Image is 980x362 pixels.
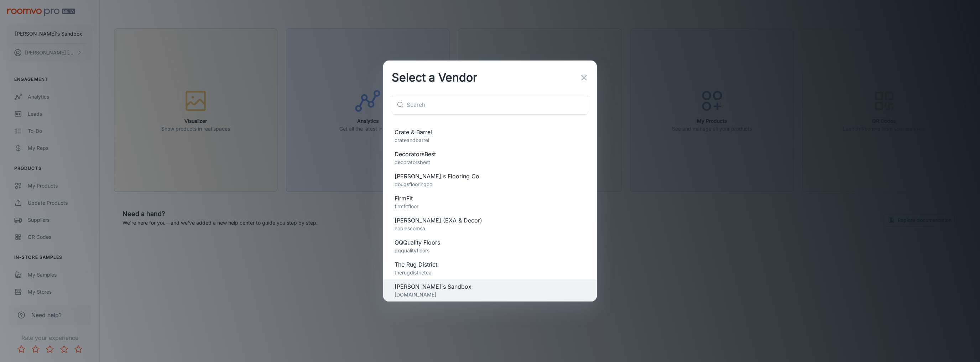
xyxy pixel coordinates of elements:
span: [PERSON_NAME] (EXA & Decor) [395,216,585,225]
span: [PERSON_NAME]'s Sandbox [395,282,585,291]
span: Crate & Barrel [395,128,585,136]
p: dougsflooringco [395,180,585,188]
div: QQQuality Floorsqqqualityfloors [383,235,597,257]
span: DecoratorsBest [395,150,585,158]
div: DecoratorsBestdecoratorsbest [383,147,597,169]
p: crateandbarrel [395,136,585,144]
div: [PERSON_NAME] (EXA & Decor)noblescomsa [383,213,597,235]
span: FirmFit [395,194,585,203]
div: The Rug Districttherugdistrictca [383,257,597,279]
p: noblescomsa [395,225,585,232]
div: FirmFitfirmfitfloor [383,191,597,213]
h2: Select a Vendor [383,61,486,95]
p: firmfitfloor [395,203,585,210]
div: [PERSON_NAME]'s Sandbox[DOMAIN_NAME] [383,279,597,301]
div: Crate & Barrelcrateandbarrel [383,125,597,147]
p: therugdistrictca [395,269,585,277]
div: [PERSON_NAME]'s Flooring Codougsflooringco [383,169,597,191]
span: [PERSON_NAME]'s Flooring Co [395,172,585,180]
p: [DOMAIN_NAME] [395,291,585,299]
p: qqqualityfloors [395,247,585,255]
p: decoratorsbest [395,158,585,166]
span: QQQuality Floors [395,238,585,247]
span: The Rug District [395,260,585,269]
input: Search [407,95,588,115]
